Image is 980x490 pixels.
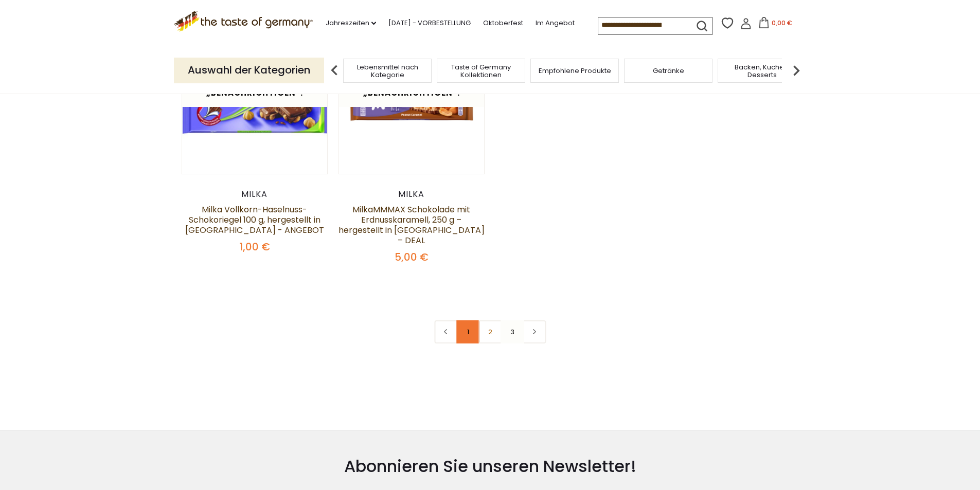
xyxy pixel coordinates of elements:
font: Taste of Germany Kollektionen [451,62,511,80]
a: Taste of Germany Kollektionen [440,63,522,79]
a: Empfohlene Produkte [539,67,611,75]
font: Jahreszeiten [326,18,369,28]
a: Milka Vollkorn-Haselnuss-Schokoriegel 100 g, hergestellt in [GEOGRAPHIC_DATA] - ANGEBOT [185,204,324,236]
font: Milka [241,188,268,200]
a: MilkaMMMAX Schokolade mit Erdnusskaramell, 250 g – hergestellt in [GEOGRAPHIC_DATA] – DEAL [338,204,485,246]
font: 1,00 € [239,240,270,254]
a: Lebensmittel nach Kategorie [346,63,429,79]
img: vorheriger Pfeil [324,60,345,81]
font: 2 [488,327,492,337]
font: 1 [467,327,469,337]
font: 0,00 € [772,19,792,27]
button: 0,00 € [754,17,797,32]
h3: Abonnieren Sie unseren Newsletter! [228,456,752,477]
font: Im Angebot [536,18,575,28]
font: Oktoberfest [483,18,523,28]
a: Jahreszeiten [326,17,376,29]
font: Lebensmittel nach Kategorie [357,62,418,80]
a: Im Angebot [536,17,575,29]
font: 5,00 € [395,250,429,264]
a: Oktoberfest [483,17,523,29]
font: [DATE] - VORBESTELLUNG [388,18,471,28]
a: [DATE] - VORBESTELLUNG [388,17,471,29]
font: Getränke [653,66,684,76]
font: Empfohlene Produkte [539,66,611,76]
font: Auswahl der Kategorien [188,63,310,77]
a: Backen, Kuchen, Desserts [721,63,803,79]
a: Getränke [653,67,684,75]
font: Backen, Kuchen, Desserts [735,62,790,80]
img: nächster Pfeil [786,60,807,81]
font: Milka [398,188,424,200]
